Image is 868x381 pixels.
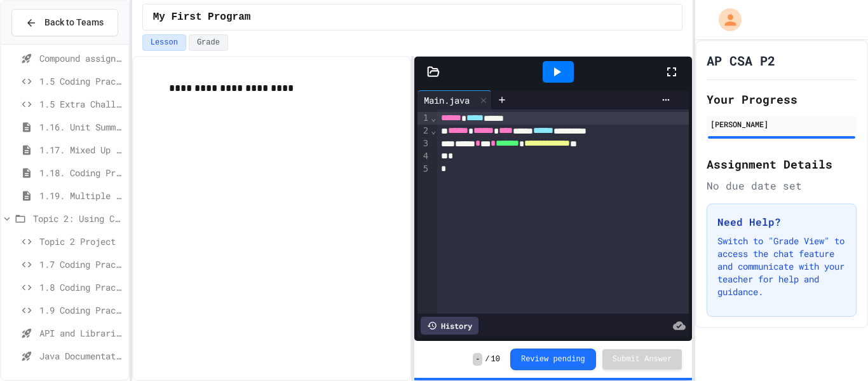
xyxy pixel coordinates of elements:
[705,5,745,34] div: My Account
[417,90,492,109] div: Main.java
[430,125,437,135] span: Fold line
[717,235,846,298] p: Switch to "Grade View" to access the chat feature and communicate with your teacher for help and ...
[510,349,596,370] button: Review pending
[485,354,489,364] span: /
[613,354,672,364] span: Submit Answer
[602,349,682,370] button: Submit Answer
[417,125,430,137] div: 2
[11,9,118,36] button: Back to Teams
[421,317,478,335] div: History
[417,112,430,125] div: 1
[153,10,251,25] span: My First Program
[710,118,853,130] div: [PERSON_NAME]
[717,214,846,230] h3: Need Help?
[142,34,186,51] button: Lesson
[430,113,437,123] span: Fold line
[473,353,482,366] span: -
[707,90,857,108] h2: Your Progress
[417,150,430,163] div: 4
[44,16,104,29] span: Back to Teams
[417,163,430,176] div: 5
[491,354,500,364] span: 10
[707,155,857,173] h2: Assignment Details
[707,178,857,193] div: No due date set
[707,52,775,69] h1: AP CSA P2
[417,137,430,150] div: 3
[417,94,476,107] div: Main.java
[189,34,228,51] button: Grade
